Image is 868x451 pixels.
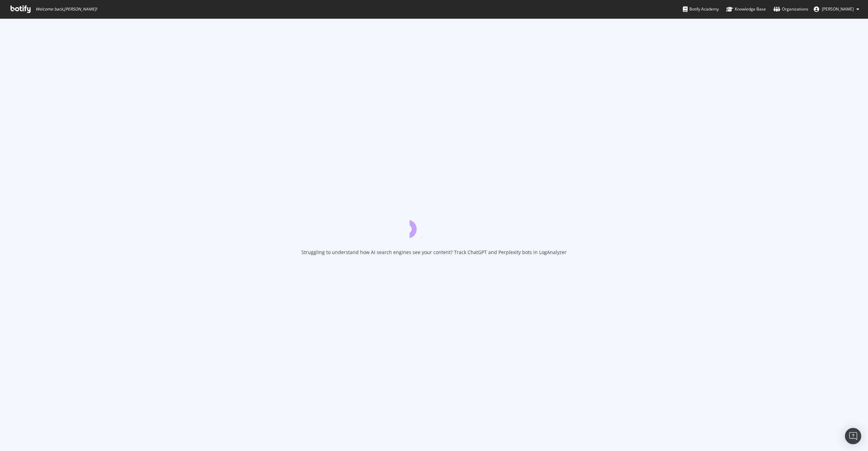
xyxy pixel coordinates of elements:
span: Welcome back, [PERSON_NAME] ! [36,6,97,12]
div: animation [410,214,458,238]
div: Open Intercom Messenger [845,428,861,444]
div: Struggling to understand how AI search engines see your content? Track ChatGPT and Perplexity bot... [301,249,567,256]
div: Botify Academy [683,6,719,13]
div: Organizations [773,6,808,13]
span: Mael Montarou [822,6,854,12]
div: Knowledge Base [726,6,766,13]
button: [PERSON_NAME] [808,4,865,15]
